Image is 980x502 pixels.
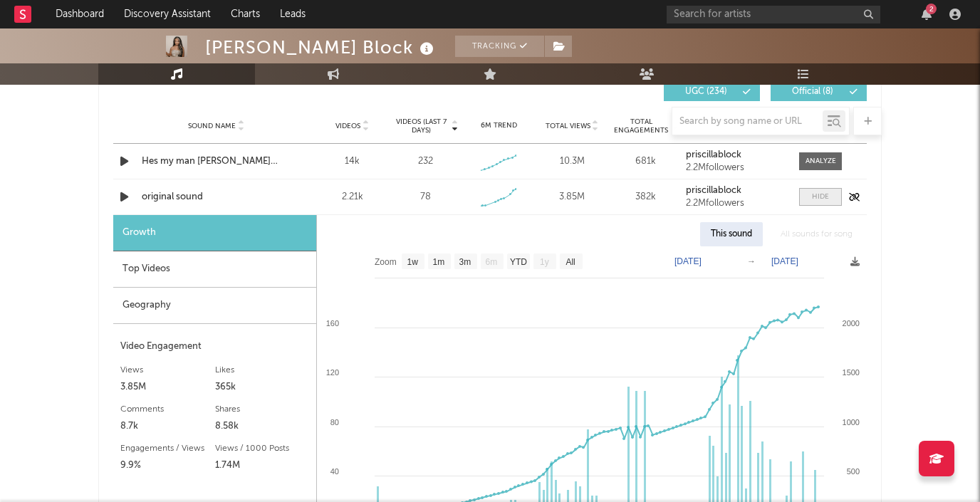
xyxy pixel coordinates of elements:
[843,418,860,427] text: 1000
[459,257,471,267] text: 3m
[747,256,756,266] text: →
[120,379,215,396] div: 3.85M
[612,155,679,169] div: 681k
[674,256,702,266] text: [DATE]
[215,418,310,435] div: 8.58k
[771,256,798,266] text: [DATE]
[510,257,527,267] text: YTD
[215,362,310,379] div: Likes
[120,418,215,435] div: 8.7k
[686,163,785,173] div: 2.2M followers
[433,257,445,267] text: 1m
[922,9,932,20] button: 2
[455,36,544,57] button: Tracking
[847,467,860,476] text: 500
[686,150,785,160] a: priscillablock
[142,155,291,169] a: Hes my man [PERSON_NAME] Block
[686,186,785,196] a: priscillablock
[113,215,316,251] div: Growth
[540,257,549,267] text: 1y
[113,251,316,288] div: Top Videos
[418,155,433,169] div: 232
[843,368,860,377] text: 1500
[215,401,310,418] div: Shares
[486,257,498,267] text: 6m
[120,338,309,355] div: Video Engagement
[780,88,845,96] span: Official ( 8 )
[565,257,575,267] text: All
[120,457,215,474] div: 9.9%
[664,83,760,101] button: UGC(234)
[375,257,397,267] text: Zoom
[330,418,339,427] text: 80
[539,155,605,169] div: 10.3M
[142,190,291,204] a: original sound
[843,319,860,328] text: 2000
[686,186,741,195] strong: priscillablock
[672,116,823,127] input: Search by song name or URL
[205,36,437,59] div: [PERSON_NAME] Block
[215,457,310,474] div: 1.74M
[926,4,937,14] div: 2
[120,440,215,457] div: Engagements / Views
[330,467,339,476] text: 40
[215,440,310,457] div: Views / 1000 Posts
[420,190,431,204] div: 78
[319,190,385,204] div: 2.21k
[326,368,339,377] text: 120
[673,88,739,96] span: UGC ( 234 )
[700,222,763,246] div: This sound
[771,83,867,101] button: Official(8)
[326,319,339,328] text: 160
[215,379,310,396] div: 365k
[319,155,385,169] div: 14k
[612,190,679,204] div: 382k
[120,362,215,379] div: Views
[770,222,863,246] div: All sounds for song
[686,199,785,209] div: 2.2M followers
[667,6,880,23] input: Search for artists
[407,257,419,267] text: 1w
[686,150,741,160] strong: priscillablock
[539,190,605,204] div: 3.85M
[120,401,215,418] div: Comments
[113,288,316,324] div: Geography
